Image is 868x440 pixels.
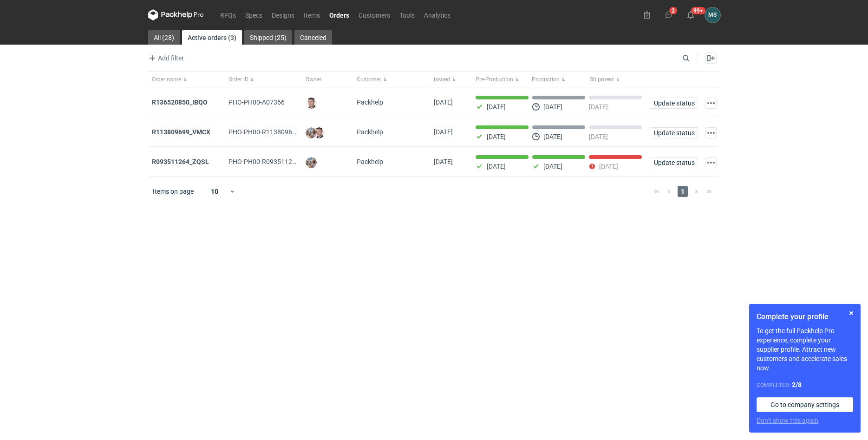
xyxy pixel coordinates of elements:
[353,72,430,87] button: Customer
[757,397,853,412] a: Go to company settings
[434,76,450,83] span: Issued
[147,53,184,64] span: Add filter
[294,30,332,45] a: Canceled
[705,157,717,168] button: Actions
[182,30,242,45] a: Active orders (3)
[228,128,320,136] span: PHO-PH00-R113809699_VMCX
[680,53,710,64] input: Search
[215,9,241,20] a: RFQs
[757,311,853,322] h1: Complete your profile
[434,99,453,106] span: 13/10/2025
[757,326,853,373] p: To get the full Packhelp Pro experience, complete your supplier profile. Attract new customers an...
[152,76,181,83] span: Order name
[148,30,180,45] a: All (28)
[241,9,267,20] a: Specs
[357,76,381,83] span: Customer
[705,7,720,23] button: MS
[846,308,857,319] button: Skip for now
[705,98,717,109] button: Actions
[650,157,698,168] button: Update status
[306,127,317,138] img: Michał Palasek
[599,163,618,170] p: [DATE]
[654,130,694,136] span: Update status
[434,158,453,165] span: 02/09/2025
[757,416,818,425] button: Don’t show this again
[430,72,472,87] button: Issued
[678,186,688,197] span: 1
[325,9,354,20] a: Orders
[200,185,230,198] div: 10
[589,103,608,111] p: [DATE]
[354,9,395,20] a: Customers
[543,133,562,140] p: [DATE]
[530,72,588,87] button: Production
[472,72,530,87] button: Pre-Production
[487,103,506,111] p: [DATE]
[306,98,317,109] img: Maciej Sikora
[476,76,513,83] span: Pre-Production
[306,76,321,83] span: Owner
[589,133,608,140] p: [DATE]
[357,99,383,106] span: Packhelp
[299,9,325,20] a: Items
[487,133,506,140] p: [DATE]
[225,72,302,87] button: Order ID
[792,381,802,388] strong: 2 / 8
[267,9,299,20] a: Designs
[661,7,676,22] button: 2
[313,127,325,138] img: Maciej Sikora
[152,158,209,165] a: R093511264_ZQSL
[152,128,210,136] a: R113809699_VMCX
[650,98,698,109] button: Update status
[532,76,560,83] span: Production
[543,103,562,111] p: [DATE]
[395,9,419,20] a: Tools
[148,9,204,20] svg: Packhelp Pro
[306,157,317,168] img: Michał Palasek
[148,72,225,87] button: Order name
[357,128,383,136] span: Packhelp
[705,127,717,138] button: Actions
[152,99,208,106] a: R136520850_IBQO
[146,53,184,64] button: Add filter
[228,99,285,106] span: PHO-PH00-A07366
[228,76,248,83] span: Order ID
[757,380,853,390] div: Completed:
[683,7,698,22] button: 99+
[419,9,455,20] a: Analytics
[650,127,698,138] button: Update status
[153,187,194,196] span: Items on page
[244,30,292,45] a: Shipped (25)
[654,100,694,106] span: Update status
[590,76,614,83] span: Shipment
[654,159,694,166] span: Update status
[434,128,453,136] span: 05/09/2025
[543,163,562,170] p: [DATE]
[588,72,646,87] button: Shipment
[228,158,318,165] span: PHO-PH00-R093511264_ZQSL
[487,163,506,170] p: [DATE]
[357,158,383,165] span: Packhelp
[705,7,720,23] div: Michał Sokołowski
